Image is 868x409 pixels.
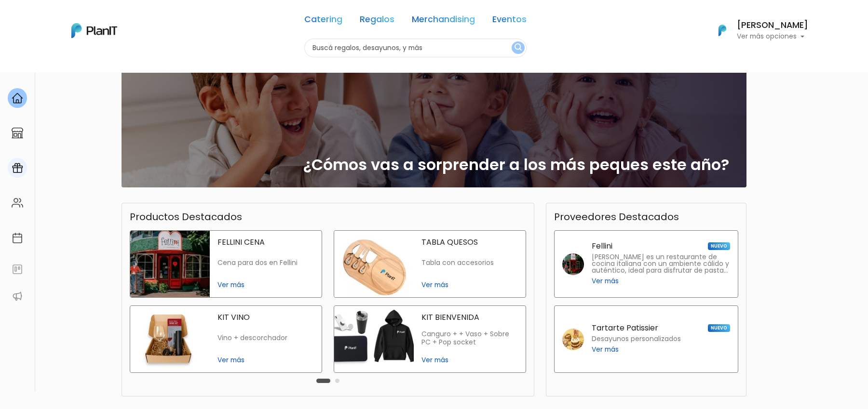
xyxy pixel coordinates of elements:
a: Merchandising [412,15,475,27]
span: NUEVO [708,324,730,332]
p: KIT BIENVENIDA [421,314,518,321]
span: Ver más [592,344,619,355]
a: kit vino KIT VINO Vino + descorchador Ver más [130,305,322,373]
img: campaigns-02234683943229c281be62815700db0a1741e53638e28bf9629b52c665b00959.svg [12,162,23,174]
p: Vino + descorchador [217,334,314,342]
img: fellini cena [130,231,210,297]
img: home-e721727adea9d79c4d83392d1f703f7f8bce08238fde08b1acbfd93340b81755.svg [12,92,23,104]
img: feedback-78b5a0c8f98aac82b08bfc38622c3050aee476f2c9584af64705fc4e61158814.svg [12,264,23,275]
h3: Productos Destacados [130,211,242,223]
img: marketplace-4ceaa7011d94191e9ded77b95e3339b90024bf715f7c57f8cf31f2d8c509eaba.svg [12,127,23,139]
a: Fellini NUEVO [PERSON_NAME] es un restaurante de cocina italiana con un ambiente cálido y auténti... [554,230,738,298]
a: Catering [304,15,342,27]
p: Tabla con accesorios [421,259,518,267]
a: Tartarte Patissier NUEVO Desayunos personalizados Ver más [554,305,738,373]
button: Carousel Page 1 (Current Slide) [316,379,330,383]
img: fellini [562,253,584,275]
p: Ver más opciones [737,33,808,40]
p: Desayunos personalizados [592,336,681,343]
img: kit bienvenida [334,306,414,372]
span: Ver más [217,280,314,290]
p: Cena para dos en Fellini [217,259,314,267]
span: Ver más [592,276,619,286]
a: Eventos [492,15,527,27]
span: Ver más [217,355,314,365]
p: FELLINI CENA [217,238,314,246]
img: calendar-87d922413cdce8b2cf7b7f5f62616a5cf9e4887200fb71536465627b3292af00.svg [12,232,23,244]
h3: Proveedores Destacados [554,211,679,223]
h2: ¿Cómos vas a sorprender a los más peques este año? [303,156,729,174]
span: Ver más [421,280,518,290]
p: KIT VINO [217,314,314,321]
img: PlanIt Logo [71,23,117,38]
img: tartarte patissier [562,329,584,350]
span: Ver más [421,355,518,365]
a: kit bienvenida KIT BIENVENIDA Canguro + + Vaso + Sobre PC + Pop socket Ver más [334,305,526,373]
p: Tartarte Patissier [592,324,658,332]
span: NUEVO [708,242,730,250]
p: Fellini [592,242,612,250]
img: people-662611757002400ad9ed0e3c099ab2801c6687ba6c219adb57efc949bc21e19d.svg [12,197,23,209]
button: PlanIt Logo [PERSON_NAME] Ver más opciones [706,18,808,43]
p: Canguro + + Vaso + Sobre PC + Pop socket [421,330,518,347]
a: fellini cena FELLINI CENA Cena para dos en Fellini Ver más [130,230,322,298]
img: kit vino [130,306,210,372]
img: PlanIt Logo [712,20,733,41]
h6: [PERSON_NAME] [737,21,808,30]
p: TABLA QUESOS [421,238,518,246]
img: partners-52edf745621dab592f3b2c58e3bca9d71375a7ef29c3b500c9f145b62cc070d4.svg [12,290,23,302]
div: Carousel Pagination [314,375,342,386]
a: tabla quesos TABLA QUESOS Tabla con accesorios Ver más [334,230,526,298]
img: search_button-432b6d5273f82d61273b3651a40e1bd1b912527efae98b1b7a1b2c0702e16a8d.svg [515,43,522,53]
a: Regalos [360,15,394,27]
input: Buscá regalos, desayunos, y más [304,39,527,57]
button: Carousel Page 2 [335,379,339,383]
img: tabla quesos [334,231,414,297]
div: ¿Necesitás ayuda? [50,9,139,28]
p: [PERSON_NAME] es un restaurante de cocina italiana con un ambiente cálido y auténtico, ideal para... [592,254,730,274]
